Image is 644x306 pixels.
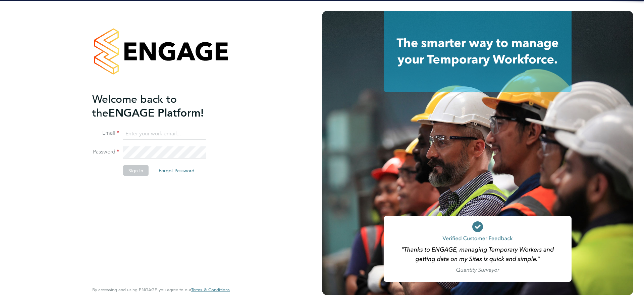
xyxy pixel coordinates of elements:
h2: ENGAGE Platform! [92,92,223,120]
button: Forgot Password [153,165,200,176]
label: Email [92,130,119,137]
input: Enter your work email... [123,128,206,140]
a: Terms & Conditions [191,287,230,293]
span: Welcome back to the [92,92,177,119]
label: Password [92,148,119,156]
span: By accessing and using ENGAGE you agree to our [92,287,230,293]
button: Sign In [123,165,149,176]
